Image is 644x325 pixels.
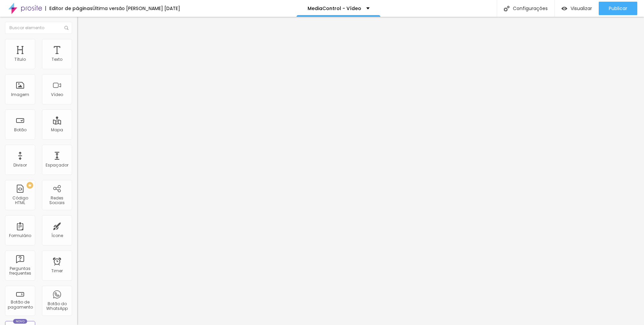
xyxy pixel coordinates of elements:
[51,92,63,97] div: Vídeo
[9,233,31,238] div: Formulário
[51,128,63,132] div: Mapa
[52,57,62,62] div: Texto
[599,2,637,15] button: Publicar
[64,26,68,30] img: Icone
[14,57,26,62] div: Título
[93,6,180,11] div: Última versão [PERSON_NAME] [DATE]
[609,6,627,11] span: Publicar
[77,17,644,325] iframe: Editor
[7,196,33,205] div: Código HTML
[7,266,33,276] div: Perguntas frequentes
[561,6,567,11] img: view-1.svg
[13,163,27,168] div: Divisor
[555,2,599,15] button: Visualizar
[5,22,72,34] input: Buscar elemento
[308,6,361,11] p: MediaControl - Vídeo
[51,269,63,273] div: Timer
[44,196,70,205] div: Redes Sociais
[51,233,63,238] div: Ícone
[504,6,509,11] img: Icone
[45,6,93,11] div: Editor de páginas
[13,319,28,324] div: Novo
[571,6,592,11] span: Visualizar
[14,128,26,132] div: Botão
[46,163,68,168] div: Espaçador
[7,300,33,310] div: Botão de pagamento
[11,92,29,97] div: Imagem
[44,301,70,311] div: Botão do WhatsApp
